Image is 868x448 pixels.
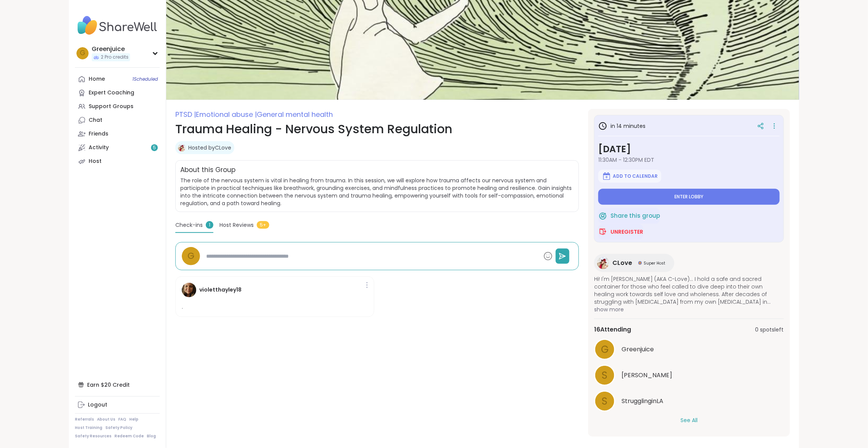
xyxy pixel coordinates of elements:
[75,72,160,86] a: Home1Scheduled
[622,397,663,406] span: StrugglinginLA
[147,434,156,439] a: Blog
[188,249,194,263] span: G
[114,434,144,439] a: Redeem Code
[188,144,231,151] a: Hosted byCLove
[75,155,160,168] a: Host
[75,113,160,127] a: Chat
[219,221,254,229] span: Host Reviews
[598,189,780,205] button: Enter lobby
[598,121,645,131] h3: in 14 minutes
[182,303,183,311] p: .
[601,342,609,357] span: G
[602,172,611,181] img: ShareWell Logomark
[92,45,130,53] div: Greenjuice
[598,208,660,224] button: Share this group
[594,339,784,360] a: GGreenjuice
[598,227,607,236] img: ShareWell Logomark
[97,417,115,422] a: About Us
[75,86,160,100] a: Expert Coaching
[257,221,269,229] span: 5+
[594,391,784,412] a: SStrugglinginLA
[598,156,780,164] span: 11:30AM - 12:30PM EDT
[118,417,126,422] a: FAQ
[153,145,156,151] span: 5
[594,275,784,306] span: Hi! I'm [PERSON_NAME] (AKA C-Love)... I hold a safe and sacred container for those who feel calle...
[610,212,660,220] span: Share this group
[597,257,609,269] img: CLove
[89,89,134,97] div: Expert Coaching
[594,254,674,272] a: CLoveCLoveSuper HostSuper Host
[88,401,107,409] div: Logout
[598,224,643,240] button: Unregister
[105,425,132,430] a: Safety Policy
[89,116,102,124] div: Chat
[180,165,235,175] h2: About this Group
[175,120,579,138] h1: Trauma Healing - Nervous System Regulation
[75,100,160,113] a: Support Groups
[89,75,105,83] div: Home
[75,12,160,39] img: ShareWell Nav Logo
[594,325,631,334] span: 16 Attending
[180,177,574,207] span: The role of the nervous system is vital in healing from trauma. In this session, we will explore ...
[755,326,784,334] span: 0 spots left
[182,283,196,297] img: violetthayley18
[206,221,213,229] span: 1
[675,194,704,200] span: Enter lobby
[89,130,108,138] div: Friends
[80,48,85,58] span: G
[622,371,672,380] span: Shonda
[175,221,203,229] span: Check-ins
[594,365,784,386] a: S[PERSON_NAME]
[75,417,94,422] a: Referrals
[598,170,661,183] button: Add to Calendar
[129,417,138,422] a: Help
[75,141,160,155] a: Activity5
[89,144,109,151] div: Activity
[638,261,642,265] img: Super Host
[178,144,186,151] img: CLove
[622,345,654,354] span: Greenjuice
[594,306,784,313] span: show more
[175,110,196,119] span: PTSD |
[75,425,102,430] a: Host Training
[598,142,780,156] h3: [DATE]
[644,260,665,266] span: Super Host
[75,127,160,141] a: Friends
[101,54,129,61] span: 2 Pro credits
[602,394,608,409] span: S
[598,211,607,220] img: ShareWell Logomark
[132,76,158,82] span: 1 Scheduled
[199,286,242,294] h4: violetthayley18
[602,368,608,383] span: S
[613,173,658,179] span: Add to Calendar
[680,416,698,424] button: See All
[75,378,160,392] div: Earn $20 Credit
[610,228,643,236] span: Unregister
[257,110,333,119] span: General mental health
[196,110,257,119] span: Emotional abuse |
[75,434,111,439] a: Safety Resources
[89,158,102,165] div: Host
[89,103,134,110] div: Support Groups
[612,258,632,268] span: CLove
[75,398,160,412] a: Logout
